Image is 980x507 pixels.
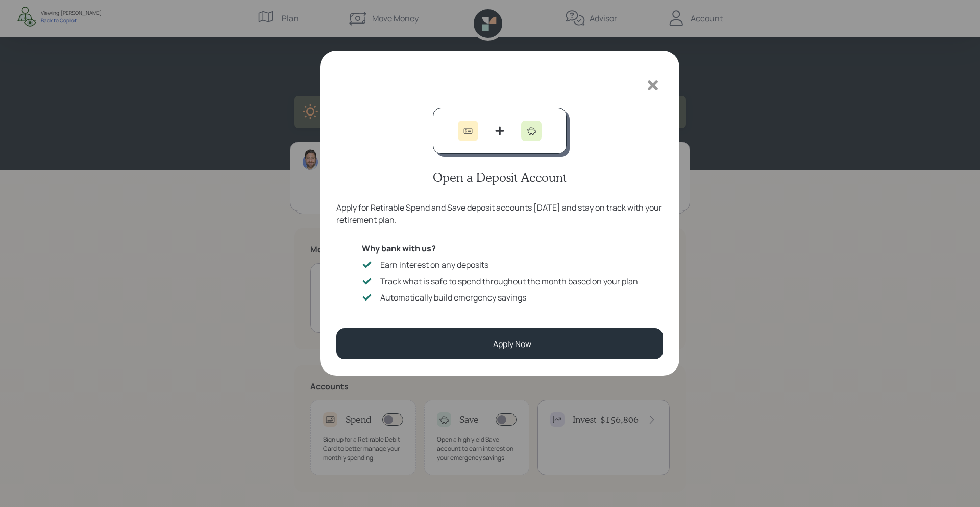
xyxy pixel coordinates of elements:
h3: Open a Deposit Account [433,170,567,185]
div: Apply for Retirable Spend and Save deposit accounts [DATE] and stay on track with your retirement... [336,201,663,226]
div: Track what is safe to spend throughout the month based on your plan [380,275,638,287]
button: Apply Now [336,328,663,359]
div: Automatically build emergency savings [380,291,526,304]
div: Apply Now [493,338,531,350]
div: Why bank with us? [362,242,638,255]
div: Earn interest on any deposits [380,259,488,271]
